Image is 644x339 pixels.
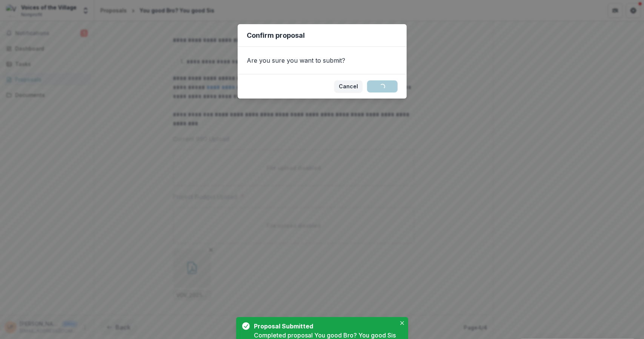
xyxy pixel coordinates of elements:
[238,24,407,47] header: Confirm proposal
[334,80,362,92] button: Cancel
[398,319,407,328] button: Close
[238,47,407,74] div: Are you sure you want to submit?
[254,322,393,331] div: Proposal Submitted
